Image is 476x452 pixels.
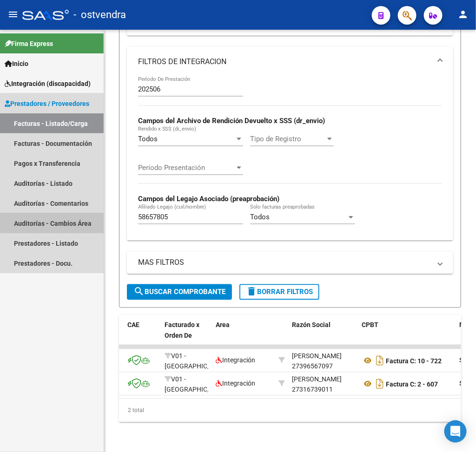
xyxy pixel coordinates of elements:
[133,288,225,296] span: Buscar Comprobante
[127,77,453,241] div: FILTROS DE INTEGRACION
[216,380,255,387] span: Integración
[127,284,232,300] button: Buscar Comprobante
[292,351,354,371] div: 27396567097
[161,315,212,356] datatable-header-cell: Facturado x Orden De
[138,57,431,67] mat-panel-title: FILTROS DE INTEGRACION
[374,354,386,368] i: Descargar documento
[7,9,19,20] mat-icon: menu
[138,117,325,125] strong: Campos del Archivo de Rendición Devuelto x SSS (dr_envio)
[292,374,354,394] div: 27316739011
[119,399,461,422] div: 2 total
[5,39,53,49] span: Firma Express
[250,135,325,144] span: Tipo de Registro
[362,321,378,329] span: CPBT
[138,258,431,268] mat-panel-title: MAS FILTROS
[246,286,257,297] mat-icon: delete
[138,164,235,172] span: Período Presentación
[444,420,467,443] div: Open Intercom Messenger
[239,284,319,300] button: Borrar Filtros
[292,321,331,329] span: Razón Social
[127,321,139,329] span: CAE
[73,5,126,25] span: - ostvendra
[374,377,386,392] i: Descargar documento
[216,357,255,364] span: Integración
[5,98,89,109] span: Prestadores / Proveedores
[292,374,342,385] div: [PERSON_NAME]
[216,321,230,329] span: Area
[246,288,313,296] span: Borrar Filtros
[457,9,469,20] mat-icon: person
[292,351,342,362] div: [PERSON_NAME]
[124,315,161,356] datatable-header-cell: CAE
[165,321,199,340] span: Facturado x Orden De
[288,315,358,356] datatable-header-cell: Razón Social
[138,135,158,144] span: Todos
[358,315,456,356] datatable-header-cell: CPBT
[133,286,145,297] mat-icon: search
[127,47,453,77] mat-expansion-panel-header: FILTROS DE INTEGRACION
[5,79,91,89] span: Integración (discapacidad)
[386,380,438,388] strong: Factura C: 2 - 607
[250,213,270,222] span: Todos
[386,357,442,365] strong: Factura C: 10 - 722
[212,315,275,356] datatable-header-cell: Area
[5,59,28,69] span: Inicio
[138,195,279,203] strong: Campos del Legajo Asociado (preaprobación)
[127,252,453,274] mat-expansion-panel-header: MAS FILTROS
